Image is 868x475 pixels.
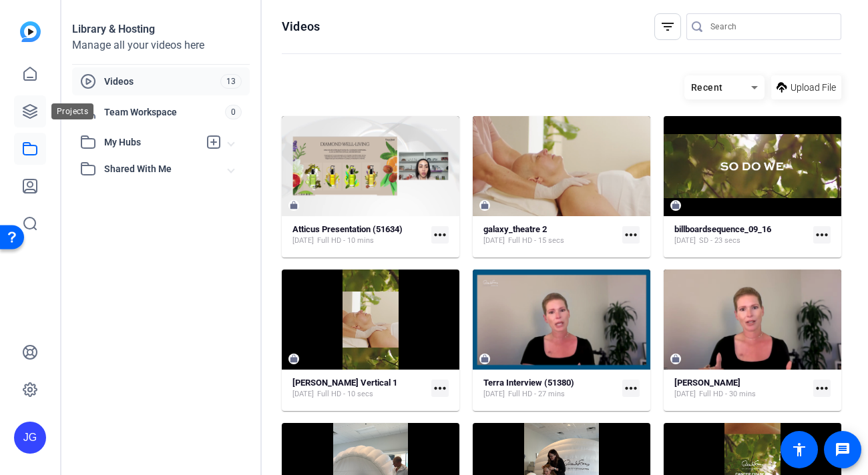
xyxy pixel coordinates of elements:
mat-icon: more_horiz [813,226,831,244]
a: Terra Interview (51380)[DATE]Full HD - 27 mins [483,378,617,400]
mat-icon: more_horiz [431,226,449,244]
a: billboardsequence_09_16[DATE]SD - 23 secs [674,224,808,246]
span: 0 [225,105,242,119]
strong: [PERSON_NAME] Vertical 1 [292,378,397,388]
span: [DATE] [292,235,314,246]
div: Library & Hosting [72,21,250,37]
span: Full HD - 10 secs [317,389,373,400]
strong: Terra Interview (51380) [483,378,574,388]
span: [DATE] [483,389,505,400]
button: Upload File [771,75,841,99]
span: My Hubs [104,135,199,149]
mat-icon: more_horiz [622,226,640,244]
a: [PERSON_NAME] Vertical 1[DATE]Full HD - 10 secs [292,378,426,400]
strong: [PERSON_NAME] [674,378,740,388]
span: [DATE] [292,389,314,400]
span: Full HD - 30 mins [699,389,756,400]
strong: galaxy_theatre 2 [483,224,547,234]
div: Projects [51,103,93,119]
img: blue-gradient.svg [20,21,41,42]
span: Team Workspace [104,105,225,119]
span: Recent [691,82,723,93]
mat-icon: filter_list [660,19,676,35]
strong: Atticus Presentation (51634) [292,224,403,234]
input: Search [710,19,831,35]
mat-expansion-panel-header: Shared With Me [72,155,250,182]
span: Videos [104,75,220,88]
span: 13 [220,74,242,89]
mat-icon: message [835,442,851,458]
mat-icon: more_horiz [622,380,640,397]
div: JG [14,422,46,454]
span: Full HD - 27 mins [508,389,565,400]
span: [DATE] [674,389,696,400]
span: SD - 23 secs [699,235,740,246]
a: galaxy_theatre 2[DATE]Full HD - 15 secs [483,224,617,246]
span: [DATE] [483,235,505,246]
mat-expansion-panel-header: My Hubs [72,129,250,155]
strong: billboardsequence_09_16 [674,224,771,234]
a: Atticus Presentation (51634)[DATE]Full HD - 10 mins [292,224,426,246]
h1: Videos [282,19,320,35]
span: Full HD - 15 secs [508,235,564,246]
div: Manage all your videos here [72,37,250,53]
span: Shared With Me [104,162,228,176]
mat-icon: more_horiz [431,380,449,397]
span: Upload File [791,81,836,95]
mat-icon: accessibility [791,442,807,458]
mat-icon: more_horiz [813,380,831,397]
a: [PERSON_NAME][DATE]Full HD - 30 mins [674,378,808,400]
span: Full HD - 10 mins [317,235,374,246]
span: [DATE] [674,235,696,246]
